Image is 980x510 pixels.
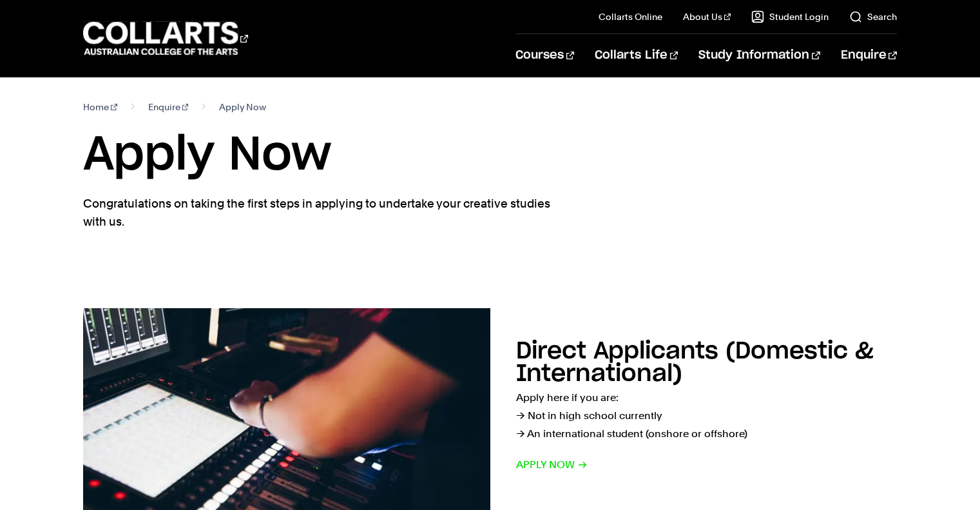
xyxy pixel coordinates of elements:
[148,98,189,116] a: Enquire
[219,98,266,116] span: Apply Now
[595,34,678,77] a: Collarts Life
[841,34,897,77] a: Enquire
[751,10,829,23] a: Student Login
[698,34,820,77] a: Study Information
[599,10,662,23] a: Collarts Online
[516,389,897,443] p: Apply here if you are: → Not in high school currently → An international student (onshore or offs...
[849,10,897,23] a: Search
[83,20,248,57] div: Go to homepage
[83,98,117,116] a: Home
[83,195,553,231] p: Congratulations on taking the first steps in applying to undertake your creative studies with us.
[83,126,896,184] h1: Apply Now
[683,10,731,23] a: About Us
[516,456,588,474] span: Apply now
[516,340,874,386] h2: Direct Applicants (Domestic & International)
[515,34,574,77] a: Courses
